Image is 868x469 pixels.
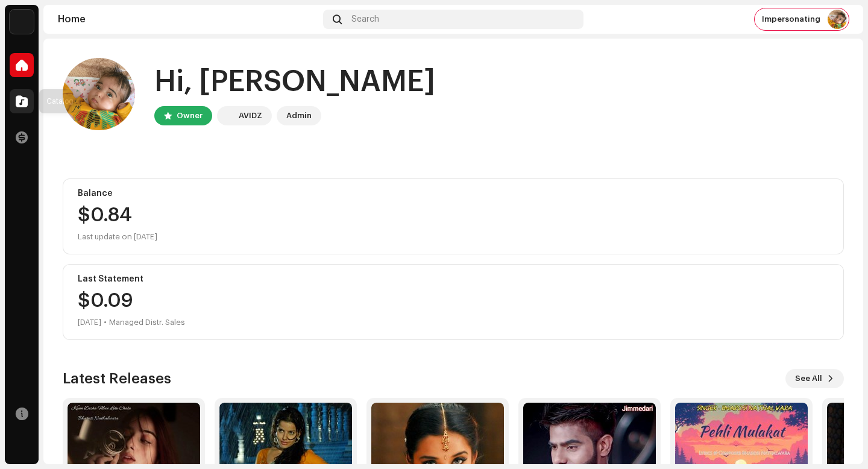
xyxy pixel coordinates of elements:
[78,315,101,330] div: [DATE]
[63,178,844,254] re-o-card-value: Balance
[177,109,203,123] div: Owner
[63,58,135,130] img: e4adabbc-80cd-45ba-8209-01a309ab663d
[63,369,171,388] h3: Latest Releases
[351,14,379,24] span: Search
[286,109,312,123] div: Admin
[828,10,847,29] img: e4adabbc-80cd-45ba-8209-01a309ab663d
[10,10,34,34] img: 10d72f0b-d06a-424f-aeaa-9c9f537e57b6
[104,315,107,330] div: •
[109,315,185,330] div: Managed Distr. Sales
[795,367,822,391] span: See All
[239,109,262,123] div: AVIDZ
[58,14,318,24] div: Home
[78,274,829,284] div: Last Statement
[78,189,829,198] div: Balance
[785,369,844,388] button: See All
[154,63,435,101] div: Hi, [PERSON_NAME]
[219,109,234,123] img: 10d72f0b-d06a-424f-aeaa-9c9f537e57b6
[63,264,844,340] re-o-card-value: Last Statement
[78,230,829,244] div: Last update on [DATE]
[762,14,820,24] span: Impersonating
